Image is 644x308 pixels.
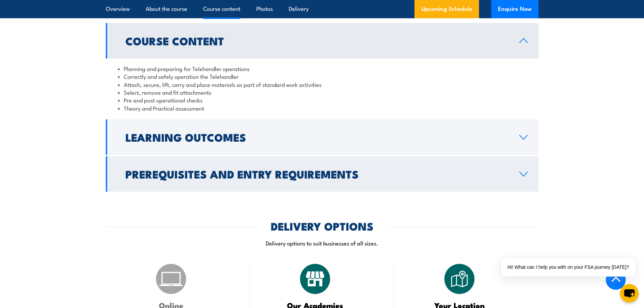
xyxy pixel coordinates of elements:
p: Delivery options to suit businesses of all sizes. [106,239,539,247]
h2: Learning Outcomes [125,132,508,142]
li: Correctly and safely operation the Telehandler [118,72,526,80]
li: Pre and post operational checks [118,96,526,104]
h2: Prerequisites and Entry Requirements [125,169,508,179]
a: Learning Outcomes [106,119,539,155]
h2: Course Content [125,36,508,45]
h2: DELIVERY OPTIONS [271,221,374,231]
div: Hi! What can I help you with on your FSA journey [DATE]? [501,258,636,277]
a: Course Content [106,23,539,58]
li: Theory and Practical assessment [118,104,526,112]
a: Prerequisites and Entry Requirements [106,156,539,192]
button: chat-button [620,284,639,303]
li: Attach, secure, lift, carry and place materials as part of standard work activities [118,80,526,88]
li: Planning and preparing for Telehandler operations [118,65,526,72]
li: Select, remove and fit attachments [118,88,526,96]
